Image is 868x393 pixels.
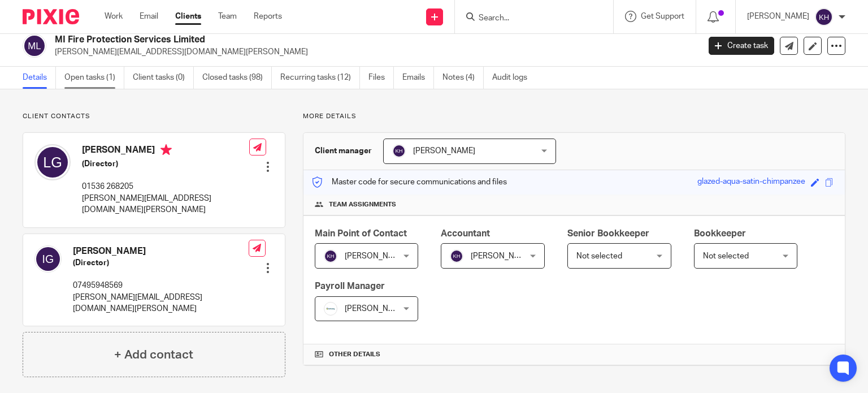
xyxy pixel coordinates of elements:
h5: (Director) [73,257,249,269]
span: Team assignments [329,200,396,209]
img: svg%3E [392,144,406,158]
a: Team [218,11,237,22]
h3: Client manager [315,145,372,157]
img: svg%3E [324,249,337,263]
p: [PERSON_NAME][EMAIL_ADDRESS][DOMAIN_NAME][PERSON_NAME] [82,193,249,216]
p: More details [303,112,845,121]
div: glazed-aqua-satin-chimpanzee [697,176,805,189]
span: Payroll Manager [315,282,385,291]
p: 07495948569 [73,280,249,291]
img: svg%3E [34,245,62,273]
a: Closed tasks (98) [202,67,272,89]
p: 01536 268205 [82,181,249,192]
i: Primary [160,144,172,156]
img: svg%3E [450,249,463,263]
span: Get Support [641,12,684,20]
a: Emails [402,67,434,89]
a: Clients [175,11,201,22]
img: svg%3E [34,144,71,180]
h2: MI Fire Protection Services Limited [55,34,565,46]
span: [PERSON_NAME] [345,305,407,313]
a: Open tasks (1) [64,67,124,89]
img: Infinity%20Logo%20with%20Whitespace%20.png [324,302,337,316]
p: Master code for secure communications and files [312,176,507,188]
span: Other details [329,350,380,359]
a: Notes (4) [442,67,484,89]
img: svg%3E [815,8,833,26]
h4: [PERSON_NAME] [82,144,249,158]
p: [PERSON_NAME][EMAIL_ADDRESS][DOMAIN_NAME][PERSON_NAME] [73,292,249,315]
p: [PERSON_NAME] [747,11,809,22]
p: Client contacts [23,112,285,121]
span: Not selected [576,252,622,260]
a: Audit logs [492,67,536,89]
span: [PERSON_NAME] [345,252,407,260]
h4: [PERSON_NAME] [73,245,249,257]
span: Not selected [703,252,749,260]
h5: (Director) [82,158,249,170]
a: Recurring tasks (12) [280,67,360,89]
span: Main Point of Contact [315,229,407,238]
a: Details [23,67,56,89]
a: Client tasks (0) [133,67,194,89]
a: Reports [254,11,282,22]
img: svg%3E [23,34,46,58]
p: [PERSON_NAME][EMAIL_ADDRESS][DOMAIN_NAME][PERSON_NAME] [55,46,692,58]
a: Work [105,11,123,22]
input: Search [478,14,579,24]
a: Create task [709,37,774,55]
a: Files [368,67,394,89]
span: Bookkeeper [694,229,746,238]
span: Accountant [441,229,490,238]
span: Senior Bookkeeper [567,229,649,238]
span: [PERSON_NAME] [413,147,475,155]
a: Email [140,11,158,22]
img: Pixie [23,9,79,24]
h4: + Add contact [114,346,193,364]
span: [PERSON_NAME] [471,252,533,260]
